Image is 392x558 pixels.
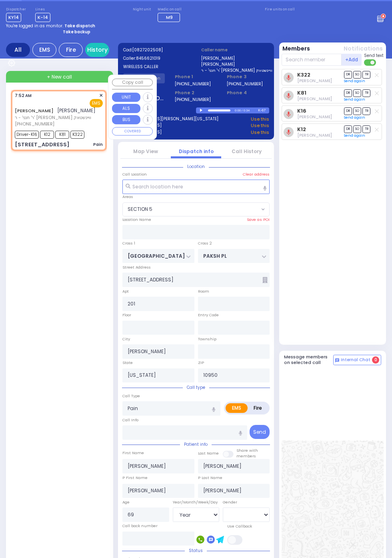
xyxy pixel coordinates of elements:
[35,7,50,12] label: Lines
[353,71,361,79] span: SO
[175,89,217,96] span: Phone 2
[282,54,342,66] input: Search member
[344,44,383,53] button: Notifications
[112,104,140,113] button: ALS
[63,29,90,35] strong: Take backup
[123,116,218,123] a: [STREET_ADDRESS][PERSON_NAME][US_STATE]
[123,107,196,113] label: Last 3 location
[122,312,131,318] label: Floor
[344,79,365,83] a: Send again
[90,99,103,107] span: EMS
[64,23,95,29] strong: Take dispatch
[223,499,237,505] label: Gender
[258,107,269,113] div: K-67
[201,61,269,67] label: [PERSON_NAME]
[123,55,191,61] label: Caller:
[201,67,269,73] label: ר' חנני' - ר' [PERSON_NAME] וויינשטאק
[227,89,269,96] span: Phone 4
[85,43,109,57] a: History
[123,73,165,83] input: Search a contact
[362,89,370,97] span: TR
[15,93,32,99] span: 7:52 AM
[243,106,250,115] div: 0:34
[234,106,242,115] div: 0:00
[122,265,151,270] label: Street Address
[112,79,153,86] button: Copy call
[57,107,96,114] span: [PERSON_NAME]
[70,131,84,139] span: K322
[198,360,204,366] label: ZIP
[123,203,259,216] span: SECTION 5
[132,47,163,53] span: [0827202508]
[227,81,263,87] label: [PHONE_NUMBER]
[15,141,70,149] div: [STREET_ADDRESS]
[372,356,379,364] span: 0
[344,107,352,115] span: DR
[236,453,256,459] span: members
[198,289,209,294] label: Room
[122,194,133,200] label: Areas
[250,425,270,439] button: Send
[128,206,152,213] span: SECTION 5
[122,217,151,222] label: Location Name
[32,43,56,57] div: EMS
[122,523,158,529] label: Call back number
[344,89,352,97] span: DR
[198,475,222,481] label: P Last Name
[15,131,39,139] span: Driver-K16
[232,148,262,155] a: Call History
[297,78,332,84] span: Joel Schwartz
[362,71,370,79] span: TR
[15,107,54,114] a: [PERSON_NAME]
[122,180,270,194] input: Search location here
[265,7,295,12] label: Fire units on call
[112,115,140,124] button: BUS
[173,499,220,505] div: Year/Month/Week/Day
[122,475,148,481] label: P First Name
[227,524,252,529] label: Use Callback
[353,107,361,115] span: SO
[247,217,270,222] label: Save as POI
[247,403,268,413] label: Fire
[251,129,269,136] a: Use this
[236,448,258,453] small: Share with
[133,148,158,155] a: Map View
[353,125,361,133] span: SO
[198,336,216,342] label: Township
[198,451,219,456] label: Last Name
[297,108,306,114] a: K16
[198,312,219,318] label: Entry Code
[122,289,129,294] label: Apt
[341,357,370,363] span: Internal Chat
[122,241,135,246] label: Cross 1
[364,59,377,67] label: Turn off text
[123,64,191,70] label: WIRELESS CALLER
[93,142,103,148] div: Pain
[201,55,269,61] label: [PERSON_NAME]
[122,393,140,399] label: Call Type
[122,499,130,505] label: Age
[122,417,138,423] label: Call Info
[226,403,248,413] label: EMS
[297,132,332,138] span: Bernard Babad
[40,131,54,139] span: K12
[183,384,209,390] span: Call type
[55,131,69,139] span: K81
[297,72,310,78] a: K322
[35,13,50,22] span: K-14
[364,53,384,59] span: Send text
[112,93,140,102] button: UNIT
[262,277,268,283] span: Other building occupants
[133,7,151,12] label: Night unit
[297,90,306,96] a: K81
[284,354,334,365] h5: Message members on selected call
[6,23,63,29] span: You're logged in as monitor.
[6,43,30,57] div: All
[297,126,306,132] a: K12
[175,97,211,103] label: [PHONE_NUMBER]
[241,106,243,115] div: /
[297,114,332,120] span: Berel Polatseck
[335,358,339,362] img: comment-alt.png
[297,96,332,102] span: Berish Mertz
[112,127,153,136] button: COVERED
